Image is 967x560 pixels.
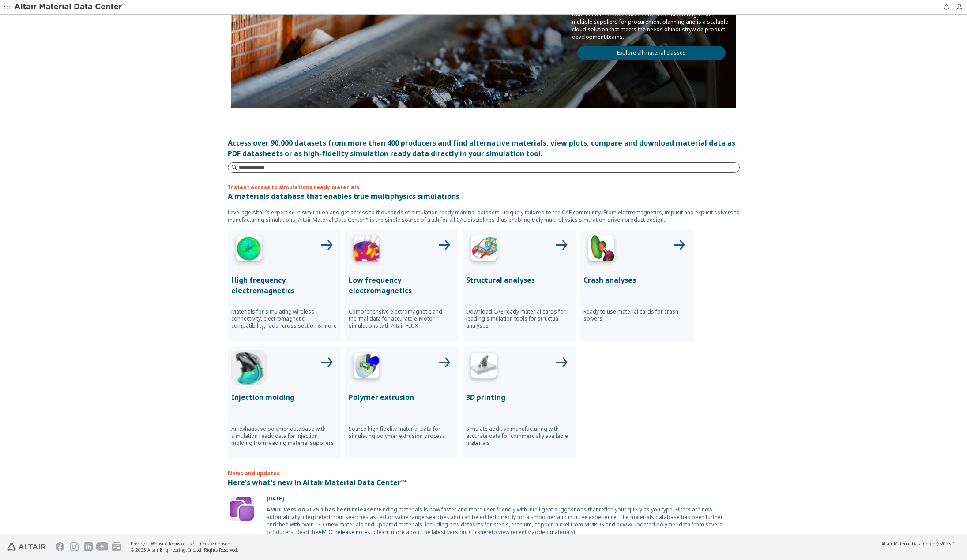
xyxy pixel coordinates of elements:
[151,541,194,547] a: Website Terms of Use
[881,541,937,547] span: Altair Material Data Center
[466,232,501,268] img: Structural Analyses Icon
[200,541,232,547] a: Cookie Consent
[267,495,740,502] p: [DATE]
[231,232,267,268] img: High Frequency Icon
[228,138,740,159] div: Access over 90,000 datasets from more than 400 producers and find alternative materials, view plo...
[228,229,341,342] button: High Frequency IconHigh frequency electromagneticsMaterials for simulating wireless connectivity,...
[583,232,619,268] img: Crash Analyses Icon
[318,528,370,536] a: AMDC release notes
[231,392,337,403] p: Injection molding
[345,229,458,342] button: Low Frequency IconLow frequency electromagneticsComprehensive electromagnetic and thermal data fo...
[228,477,740,488] p: Here's what's new in Altair Material Data Center™
[580,229,693,342] button: Crash Analyses IconCrash analysesReady to use material cards for crash solvers
[231,308,337,329] p: Materials for simulating wireless connectivity, electromagnetic compatibility, radar cross sectio...
[466,350,501,385] img: 3D Printing Icon
[466,308,572,329] p: Download CAE ready material cards for leading simulation tools for structual analyses
[349,350,384,385] img: Polymer Extrusion Icon
[267,506,740,536] div: Finding materials is now faster and more user friendly with intelligent suggestions that refine y...
[349,308,455,329] p: Comprehensive electromagnetic and thermal data for accurate e-Motor simulations with Altair FLUX
[228,346,341,459] button: Injection Molding IconInjection moldingAn exhaustive polymer database with simulation ready data ...
[881,541,956,547] div: (v2025.1)
[466,426,572,447] p: Simulate additive manufacturing with accurate data for commercially available materials
[7,543,46,551] img: Altair Engineering
[228,191,740,202] p: A materials database that enables true multiphysics simulations
[228,470,740,477] p: News and updates
[14,3,127,11] img: Altair Material Data Center
[228,495,256,523] img: Update Icon Software
[583,275,689,285] p: Crash analyses
[466,275,572,285] p: Structural analyses
[345,346,458,459] button: Polymer Extrusion IconPolymer extrusionSource high fidelity material data for simulating polymer ...
[463,229,576,342] button: Structural Analyses IconStructural analysesDownload CAE ready material cards for leading simulati...
[583,308,689,322] p: Ready to use material cards for crash solvers
[131,541,145,547] a: Privacy
[131,547,238,553] div: © 2025 Altair Engineering, Inc. All Rights Reserved.
[228,183,740,191] p: Instant access to simulations ready materials
[228,209,740,224] p: Leverage Altair’s expertise in simulation and get access to thousands of simulation ready materia...
[463,346,576,459] button: 3D Printing Icon3D printingSimulate additive manufacturing with accurate data for commercially av...
[577,46,726,60] a: Explore all material classes
[480,528,492,536] a: here
[349,426,455,440] p: Source high fidelity material data for simulating polymer extrusion process
[349,392,455,403] p: Polymer extrusion
[231,350,267,385] img: Injection Molding Icon
[267,506,379,513] b: AMDC version 2025.1 has been released!
[231,275,337,296] p: High frequency electromagnetics
[231,426,337,447] p: An exhaustive polymer database with simulation ready data for injection molding from leading mate...
[349,232,384,268] img: Low Frequency Icon
[349,275,455,296] p: Low frequency electromagnetics
[466,392,572,403] p: 3D printing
